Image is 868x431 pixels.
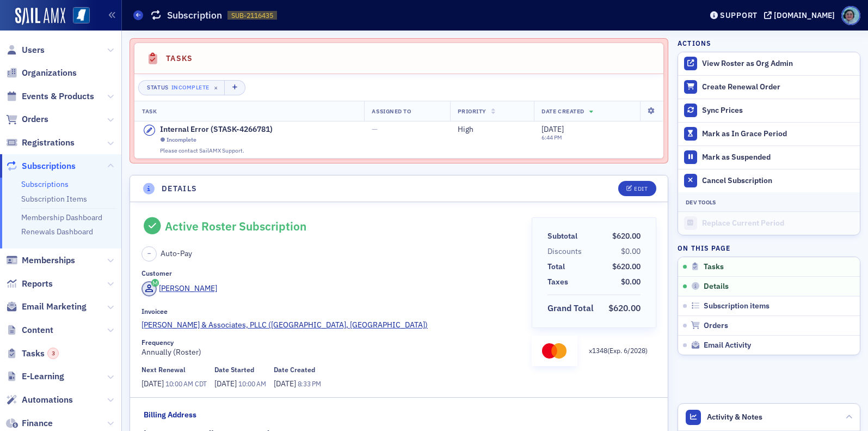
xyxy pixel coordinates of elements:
button: View Roster as Org Admin [702,59,793,69]
span: Registrations [22,137,75,149]
span: [DATE] [274,379,298,388]
h4: On this page [678,243,860,253]
a: [PERSON_NAME] [141,281,217,296]
div: Discounts [547,246,582,257]
div: High [458,125,527,135]
span: Total [547,261,569,272]
span: Automations [22,394,73,406]
span: SUB-2116435 [231,11,273,20]
a: Subscription Items [21,194,87,204]
time: 6:44 PM [541,133,562,141]
a: Organizations [6,67,77,79]
img: SailAMX [15,8,65,25]
span: Auto-Pay [161,248,192,259]
div: Date Created [274,366,315,374]
a: Reports [6,278,53,290]
div: Sync Prices [702,106,854,116]
h4: Actions [678,38,711,48]
button: Replace Current Period [678,212,860,235]
div: Internal Error (STASK-4266781) [160,125,273,135]
span: Email Marketing [22,301,87,313]
p: x 1348 (Exp. 6 / 2028 ) [589,345,648,355]
div: Edit [634,186,648,192]
button: View Roster as Org Admin [678,52,860,75]
span: Subtotal [547,230,581,242]
a: Orders [6,113,48,125]
span: Profile [841,6,860,25]
span: Discounts [547,246,586,257]
span: Date Created [541,107,584,115]
span: Users [22,44,45,56]
div: Invoicee [141,307,168,315]
a: E-Learning [6,371,64,383]
span: Assigned To [372,107,411,115]
span: Organizations [22,67,77,79]
span: 8:33 PM [298,379,321,388]
a: Renewals Dashboard [21,227,93,236]
span: [DATE] [541,124,564,134]
div: Replace Current Period [702,218,854,228]
span: Activity & Notes [707,411,762,423]
a: Users [6,44,45,56]
div: Create Renewal Order [702,82,854,92]
a: Membership Dashboard [21,213,102,222]
span: 10:00 AM [165,379,193,388]
img: mastercard [538,339,570,362]
img: SailAMX [73,7,90,24]
button: [DOMAIN_NAME] [764,11,839,19]
a: [PERSON_NAME] & Associates, PLLC ([GEOGRAPHIC_DATA], [GEOGRAPHIC_DATA]) [141,319,524,331]
span: Tasks [22,348,59,360]
div: Incomplete [167,136,196,143]
div: [PERSON_NAME] [159,283,217,294]
a: Content [6,324,53,336]
div: Please contact SailAMX Support. [160,147,273,154]
div: Mark as In Grace Period [702,129,854,139]
span: [DATE] [214,379,238,388]
div: Active Roster Subscription [165,219,306,233]
button: Mark as Suspended [678,145,860,169]
span: 10:00 AM [238,379,266,388]
div: Grand Total [547,302,594,315]
span: Finance [22,417,53,429]
span: CDT [193,379,207,388]
span: Memberships [22,254,75,266]
button: Create Renewal Order [678,75,860,99]
div: Incomplete [171,82,210,93]
h4: Details [162,183,198,195]
span: Taxes [547,276,572,288]
button: StatusIncomplete× [138,80,225,95]
div: Status [146,84,169,91]
a: Subscriptions [21,179,69,189]
div: Support [720,10,758,20]
a: View Homepage [65,7,90,26]
div: Total [547,261,565,272]
span: Dev Tools [686,198,716,206]
span: Subscriptions [22,160,76,172]
span: [DATE] [141,379,165,388]
button: Edit [618,181,656,196]
span: Task [142,107,157,115]
span: Content [22,324,53,336]
a: Memberships [6,254,75,266]
div: Subtotal [547,230,577,242]
button: Sync Prices [678,99,860,122]
div: Customer [141,269,172,277]
span: Events & Products [22,90,94,102]
button: Cancel Subscription [678,169,860,192]
span: Grand Total [547,302,598,315]
span: × [211,83,221,93]
h1: Subscription [167,9,222,22]
a: Events & Products [6,90,94,102]
h4: Tasks [166,53,193,64]
div: Next Renewal [141,366,186,374]
div: Taxes [547,276,568,288]
span: E-Learning [22,371,64,383]
span: Orders [704,321,728,331]
span: Subscription items [704,301,769,311]
span: Kinney & Associates, PLLC (Oxford, MS) [141,319,428,331]
div: Billing Address [144,409,196,421]
span: Tasks [704,262,724,272]
span: $620.00 [608,302,641,313]
a: Registrations [6,137,75,149]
